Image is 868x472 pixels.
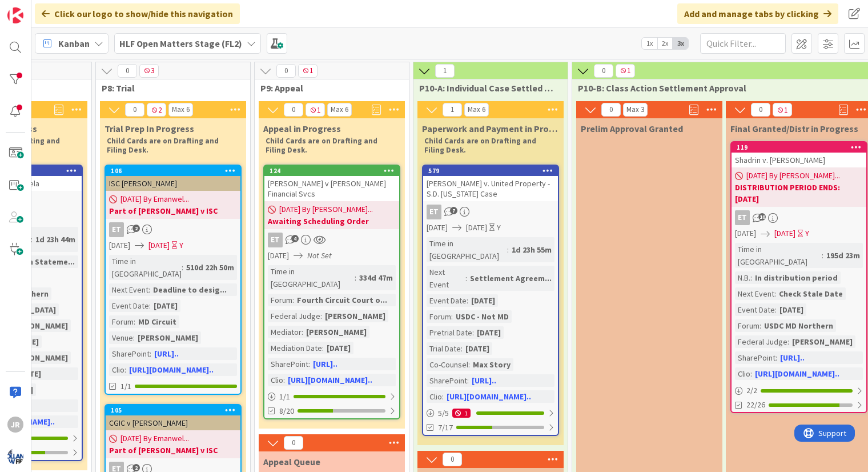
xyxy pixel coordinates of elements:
div: 579[PERSON_NAME] v. United Property - S.D. [US_STATE] Case [423,166,558,201]
span: 7/17 [438,422,453,434]
div: Co-Counsel [427,358,468,371]
span: Appeal Queue [263,456,320,467]
div: ISC [PERSON_NAME] [106,176,240,191]
span: : [133,331,135,344]
i: Not Set [307,250,332,261]
div: ET [268,233,283,247]
div: ET [423,205,558,219]
a: 119Shadrin v. [PERSON_NAME][DATE] By [PERSON_NAME]...DISTRIBUTION PERIOD ENDS: [DATE]ET[DATE][DAT... [730,141,867,413]
div: Clio [109,363,124,376]
div: 1/1 [264,390,399,404]
div: [DATE] [777,303,806,316]
span: : [308,358,310,370]
div: Max Story [470,358,513,371]
div: Clio [735,367,750,380]
span: : [150,347,151,360]
a: [URL].. [154,349,179,359]
span: : [451,310,453,323]
div: 124 [264,166,399,176]
span: : [442,390,444,403]
span: 0 [751,103,770,117]
span: 3 [139,64,159,78]
div: [DATE] [468,294,498,307]
span: : [750,367,752,380]
div: 119 [732,142,866,153]
div: 124 [270,167,399,175]
div: SharePoint [109,347,150,360]
div: Event Date [427,294,467,307]
div: Add and manage tabs by clicking [677,3,838,24]
span: : [775,351,777,364]
b: Part of [PERSON_NAME] v ISC [109,445,237,456]
span: [DATE] By Emanwel... [120,433,189,445]
span: 0 [443,453,462,466]
div: Federal Judge [735,335,787,348]
span: 2 / 2 [746,385,757,397]
div: 334d 47m [356,271,396,284]
div: 105 [111,406,240,414]
span: : [124,363,126,376]
span: P8: Trial [102,82,236,94]
div: 579 [428,167,558,175]
div: 119 [737,143,866,151]
div: SharePoint [268,358,308,370]
div: [DATE] [151,299,180,312]
div: [PERSON_NAME] [135,331,201,344]
span: 1/1 [120,381,131,393]
div: Fourth Circuit Court o... [294,294,390,306]
div: Time in [GEOGRAPHIC_DATA] [109,255,182,280]
span: : [750,271,752,284]
span: : [461,342,463,355]
div: Event Date [735,303,775,316]
span: : [320,310,322,322]
span: [DATE] [774,227,795,239]
div: 1d 23h 55m [509,243,554,256]
span: P10-A: Individual Case Settled - Waiting for Payment [419,82,553,94]
a: [URL][DOMAIN_NAME].. [447,391,531,402]
b: DISTRIBUTION PERIOD ENDS: [DATE] [735,182,863,205]
div: Time in [GEOGRAPHIC_DATA] [268,265,355,290]
span: 2 [132,464,140,471]
div: Forum [109,315,134,328]
div: 106 [106,166,240,176]
div: 579 [423,166,558,176]
div: [PERSON_NAME] [5,319,71,332]
div: Mediation Date [268,342,322,354]
span: Kanban [58,37,90,50]
span: Support [24,2,52,15]
span: 1 [773,103,792,117]
div: Event Date [109,299,149,312]
div: [DATE] [474,326,504,339]
div: [PERSON_NAME] [303,326,369,338]
span: 1 [306,103,325,117]
span: [DATE] [427,222,448,234]
a: [URL].. [780,353,805,363]
div: Federal Judge [268,310,320,322]
span: [DATE] [735,227,756,239]
img: Visit kanbanzone.com [7,7,23,23]
div: [DATE] [324,342,353,354]
div: 195d 23m [823,249,863,262]
img: avatar [7,449,23,465]
span: Appeal in Progress [263,123,341,134]
div: [PERSON_NAME] v. United Property - S.D. [US_STATE] Case [423,176,558,201]
b: Part of [PERSON_NAME] v ISC [109,205,237,217]
span: 8/20 [279,405,294,417]
span: 1x [642,38,657,49]
span: Trial Prep In Progress [105,123,194,134]
span: : [355,271,356,284]
div: Max 6 [172,107,190,113]
div: JR [7,417,23,433]
span: : [468,358,470,371]
div: USDC MD Northern [761,319,836,332]
a: 124[PERSON_NAME] v [PERSON_NAME] Financial Svcs[DATE] By [PERSON_NAME]...Awaiting Scheduling Orde... [263,165,400,419]
div: Y [179,239,183,251]
div: Click our logo to show/hide this navigation [35,3,240,24]
span: 7 [450,207,457,214]
span: [DATE] By Emanwel... [120,193,189,205]
div: 1 [452,409,471,418]
div: ET [264,233,399,247]
span: 1 [443,103,462,117]
a: [URL].. [472,375,496,386]
div: Venue [109,331,133,344]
